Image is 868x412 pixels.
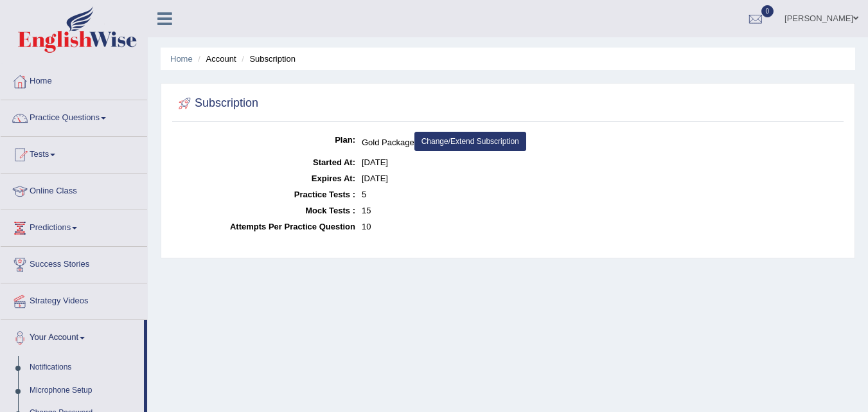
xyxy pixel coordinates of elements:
a: Tests [1,137,147,169]
a: Change/Extend Subscription [414,132,526,151]
dd: 15 [362,202,840,219]
dd: 5 [362,186,840,202]
a: Microphone Setup [24,379,144,402]
dt: Started At: [175,154,355,170]
dt: Practice Tests : [175,186,355,202]
dt: Plan: [175,132,355,148]
a: Home [170,54,193,64]
a: Your Account [1,320,144,352]
dt: Mock Tests : [175,202,355,219]
dd: [DATE] [362,154,840,170]
li: Subscription [238,53,296,65]
h2: Subscription [175,94,258,113]
dd: Gold Package [362,132,840,154]
a: Strategy Videos [1,283,147,316]
dd: [DATE] [362,170,840,186]
a: Online Class [1,174,147,206]
a: Success Stories [1,247,147,279]
dt: Expires At: [175,170,355,186]
a: Predictions [1,210,147,242]
li: Account [195,53,236,65]
dd: 10 [362,219,840,235]
span: 0 [761,5,774,17]
dt: Attempts Per Practice Question [175,219,355,235]
a: Practice Questions [1,100,147,132]
a: Home [1,64,147,96]
a: Notifications [24,356,144,379]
